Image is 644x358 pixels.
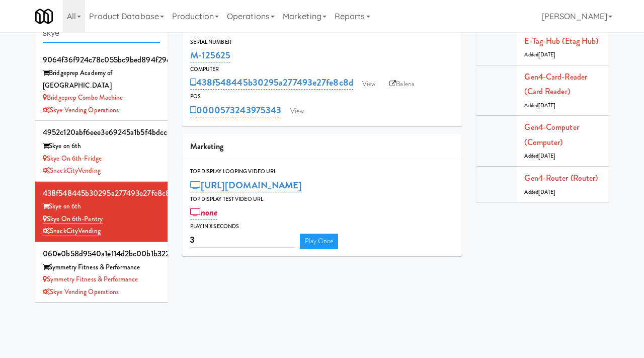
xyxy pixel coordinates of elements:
a: Skye on 6th-Pantry [43,214,103,224]
div: Computer [190,64,454,75]
span: Added [524,102,555,109]
a: 0000573243975343 [190,103,282,117]
div: Skye on 6th [43,140,160,153]
a: 438f548445b30295a277493e27fe8c8d [190,76,353,90]
a: SnackCityVending [43,226,101,236]
a: View [357,77,380,92]
span: Added [524,188,555,196]
a: Gen4-computer (Computer) [524,121,579,148]
span: Added [524,152,555,160]
div: Play in X seconds [190,222,454,232]
a: Skye on 6th-Fridge [43,154,102,163]
li: 438f548445b30295a277493e27fe8c8dSkye on 6th Skye on 6th-PantrySnackCityVending [35,182,168,242]
a: Skye Vending Operations [43,105,119,115]
a: Gen4-router (Router) [524,172,598,184]
span: [DATE] [538,188,556,196]
div: Top Display Looping Video Url [190,167,454,177]
div: Serial Number [190,37,454,47]
div: Bridgeprep Academy of [GEOGRAPHIC_DATA] [43,67,160,92]
span: [DATE] [538,152,556,160]
div: 438f548445b30295a277493e27fe8c8d [43,186,160,201]
div: 060e0b58d9540a1e114d2bc00b1b322b [43,246,160,261]
a: E-tag-hub (Etag Hub) [524,35,598,47]
a: Play Once [300,234,339,249]
li: 9064f36f924c78c055bc9bed894f29caBridgeprep Academy of [GEOGRAPHIC_DATA] Bridgeprep Combo MachineS... [35,48,168,121]
span: [DATE] [538,51,556,58]
div: Symmetry Fitness & Performance [43,261,160,274]
span: Marketing [190,140,224,152]
li: 060e0b58d9540a1e114d2bc00b1b322bSymmetry Fitness & Performance Symmetry Fitness & PerformanceSkye... [35,242,168,302]
li: 4952c120abf6eee3e69245a1b5f4bdccSkye on 6th Skye on 6th-FridgeSnackCityVending [35,121,168,181]
a: SnackCityVending [43,166,101,175]
a: Balena [384,77,420,92]
div: 9064f36f924c78c055bc9bed894f29ca [43,52,160,67]
a: Gen4-card-reader (Card Reader) [524,71,587,98]
a: Bridgeprep Combo Machine [43,93,123,102]
input: Search cabinets [43,24,160,43]
img: Micromart [35,8,53,25]
span: Added [524,51,555,58]
div: 4952c120abf6eee3e69245a1b5f4bdcc [43,125,160,140]
a: [URL][DOMAIN_NAME] [190,178,302,192]
a: none [190,205,218,220]
a: Skye Vending Operations [43,287,119,297]
a: View [285,104,308,119]
div: POS [190,92,454,102]
a: Symmetry Fitness & Performance [43,274,138,284]
a: M-125625 [190,48,231,62]
span: [DATE] [538,102,556,109]
div: Skye on 6th [43,200,160,213]
div: Top Display Test Video Url [190,194,454,204]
